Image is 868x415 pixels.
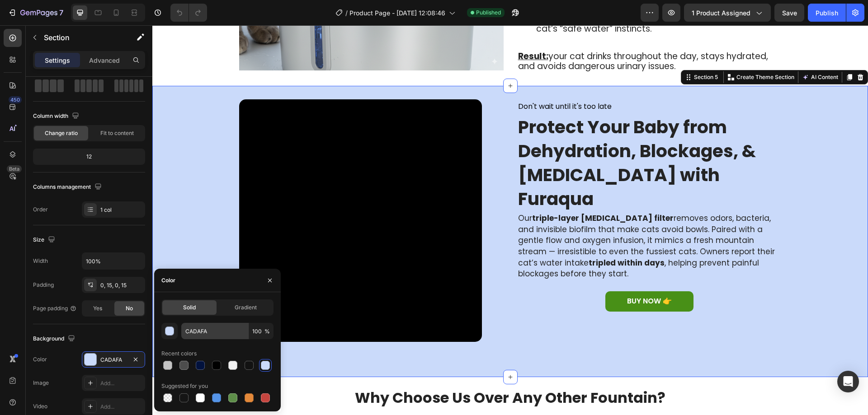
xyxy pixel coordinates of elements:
[100,403,143,411] div: Add...
[33,379,49,387] div: Image
[808,4,846,22] button: Publish
[453,266,541,286] a: BUY NOW 👉
[33,205,48,214] div: Order
[33,333,77,345] div: Background
[126,304,133,312] span: No
[33,402,47,410] div: Video
[774,4,804,22] button: Save
[33,257,48,265] div: Width
[100,379,143,387] div: Add...
[45,56,70,65] p: Settings
[100,356,127,364] div: CADAFA
[33,355,47,364] div: Color
[33,110,81,122] div: Column width
[161,276,175,284] div: Color
[203,362,513,382] strong: Why Choose Us Over Any Other Fountain?
[152,25,868,415] iframe: Design area
[264,327,270,336] span: %
[35,150,143,163] div: 12
[89,56,120,65] p: Advanced
[366,76,459,86] span: Don't wait until it's too late
[345,8,348,18] span: /
[33,181,104,193] div: Columns management
[380,187,521,198] strong: triple-layer [MEDICAL_DATA] filter
[100,281,143,289] div: 0, 15, 0, 15
[648,47,688,57] button: AI Content
[366,89,604,186] strong: Protect Your Baby from Dehydration, Blockages, & [MEDICAL_DATA] with Furaqua
[692,8,750,18] span: 1 product assigned
[161,350,197,358] div: Recent colors
[475,271,519,281] p: BUY NOW 👉
[59,7,63,18] p: 7
[235,303,257,312] span: Gradient
[82,253,145,269] input: Auto
[33,304,77,312] div: Page padding
[436,232,512,243] strong: tripled within days
[181,323,248,339] input: Eg: FFFFFF
[33,234,57,246] div: Size
[837,371,859,392] div: Open Intercom Messenger
[7,165,22,173] div: Beta
[349,8,445,18] span: Product Page - [DATE] 12:08:46
[33,281,54,289] div: Padding
[183,303,196,312] span: Solid
[584,48,642,56] p: Create Theme Section
[161,382,208,390] div: Suggested for you
[782,9,797,17] span: Save
[540,48,567,56] div: Section 5
[684,4,771,22] button: 1 product assigned
[44,32,118,43] p: Section
[4,4,67,22] button: 7
[816,8,838,18] div: Publish
[366,187,623,254] span: Our removes odors, bacteria, and invisible biofilm that make cats avoid bowls. Paired with a gent...
[93,304,102,312] span: Yes
[476,9,501,17] span: Published
[100,206,143,214] div: 1 col
[9,96,22,103] div: 450
[170,4,207,22] div: Undo/Redo
[100,129,134,137] span: Fit to content
[45,129,78,137] span: Change ratio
